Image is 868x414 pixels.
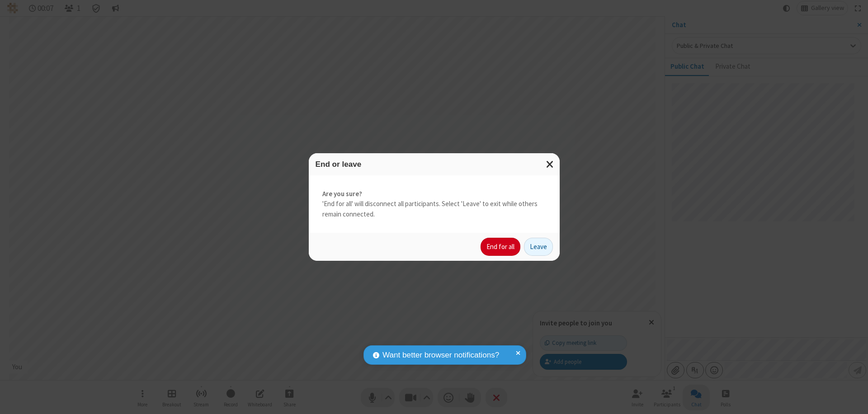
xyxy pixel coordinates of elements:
button: Leave [524,238,553,256]
span: Want better browser notifications? [382,349,499,361]
button: End for all [481,238,520,256]
h3: End or leave [316,160,553,169]
button: Close modal [541,153,560,175]
div: 'End for all' will disconnect all participants. Select 'Leave' to exit while others remain connec... [309,175,560,233]
strong: Are you sure? [322,189,546,199]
